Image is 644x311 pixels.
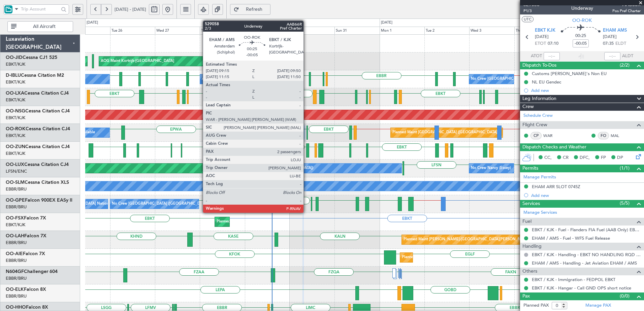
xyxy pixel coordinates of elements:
[6,234,24,238] span: OO-LAH
[7,21,73,32] button: All Aircraft
[535,27,555,34] span: EBKT KJK
[424,27,469,35] div: Tue 2
[622,53,633,60] span: ALDT
[523,174,556,181] a: Manage Permits
[523,8,540,14] span: P1/3
[380,27,424,35] div: Mon 1
[532,260,637,266] a: EHAM / AMS - Handling - Jet Aviation EHAM / AMS
[392,128,498,138] div: Planned Maint [GEOGRAPHIC_DATA] ([GEOGRAPHIC_DATA])
[6,186,27,192] a: EBBR/BRU
[6,109,70,113] a: OO-NSGCessna Citation CJ4
[6,269,24,274] span: N604GF
[6,73,64,78] a: D-IBLUCessna Citation M2
[522,268,537,275] span: Others
[522,143,586,151] span: Dispatch Checks and Weather
[615,40,626,47] span: ELDT
[6,251,23,256] span: OO-AIE
[202,74,309,84] div: A/C Unavailable [GEOGRAPHIC_DATA]-[GEOGRAPHIC_DATA]
[245,27,290,35] div: Fri 29
[200,27,245,35] div: Thu 28
[6,216,24,220] span: OO-FSX
[535,34,549,40] span: [DATE]
[6,293,27,299] a: EBBR/BRU
[598,132,609,139] div: FO
[6,180,25,185] span: OO-SLM
[532,285,631,291] a: EBKT / KJK - Hangar - Call GND OPS short notice
[6,251,45,256] a: OO-AIEFalcon 7X
[530,132,542,139] div: CP
[381,20,392,26] div: [DATE]
[402,252,508,263] div: Planned Maint [GEOGRAPHIC_DATA] ([GEOGRAPHIC_DATA])
[522,243,542,250] span: Handling
[471,163,511,173] div: No Crew Nancy (Essey)
[6,180,69,185] a: OO-SLMCessna Citation XLS
[65,27,110,35] div: Mon 25
[611,133,626,139] a: MAL
[532,252,641,257] a: EBKT / KJK - Handling - EBKT NO HANDLING RQD FOR CJ
[514,27,559,35] div: Thu 4
[6,144,25,149] span: OO-ZUN
[110,27,155,35] div: Tue 26
[6,150,25,157] a: EBKT/KJK
[543,133,558,139] a: WAR
[523,209,557,216] a: Manage Services
[6,204,27,210] a: EBBR/BRU
[563,154,569,161] span: CR
[603,27,627,34] span: EHAM AMS
[532,277,615,282] a: EBKT / KJK - Immigration - FEDPOL EBKT
[6,240,27,246] a: EBBR/BRU
[6,61,25,67] a: EBKT/KJK
[548,40,558,47] span: 07:10
[6,216,46,220] a: OO-FSXFalcon 7X
[21,4,59,14] input: Trip Account
[6,162,69,167] a: OO-LUXCessna Citation CJ4
[6,55,23,60] span: OO-JID
[522,121,547,129] span: Flight Crew
[240,7,268,12] span: Refresh
[6,162,24,167] span: OO-LUX
[213,92,291,102] div: Planned Maint Kortrijk-[GEOGRAPHIC_DATA]
[155,27,200,35] div: Wed 27
[571,5,593,12] div: Underway
[404,235,603,245] div: Planned Maint [PERSON_NAME]-[GEOGRAPHIC_DATA][PERSON_NAME] ([GEOGRAPHIC_DATA][PERSON_NAME])
[575,33,586,39] span: 00:25
[6,91,69,96] a: OO-LXACessna Citation CJ4
[6,168,27,174] a: LFSN/ENC
[535,40,546,47] span: ETOT
[6,127,70,131] a: OO-ROKCessna Citation CJ4
[6,109,25,113] span: OO-NSG
[580,154,590,161] span: DFC,
[6,287,46,292] a: OO-ELKFalcon 8X
[469,27,514,35] div: Wed 3
[6,198,25,203] span: OO-GPE
[531,53,542,60] span: ATOT
[532,79,561,85] div: NL EU Gendec
[115,6,146,12] span: [DATE] - [DATE]
[532,235,610,241] a: EHAM / AMS - Fuel - WFS Fuel Release
[523,112,553,119] a: Schedule Crew
[6,275,27,281] a: EBBR/BRU
[6,234,46,238] a: OO-LAHFalcon 7X
[6,198,72,203] a: OO-GPEFalcon 900EX EASy II
[6,144,70,149] a: OO-ZUNCessna Citation CJ4
[6,305,48,310] a: OO-HHOFalcon 8X
[522,16,534,22] button: UTC
[522,165,538,172] span: Permits
[531,193,641,198] div: Add new
[522,62,556,69] span: Dispatch To-Dos
[6,79,25,85] a: EBKT/KJK
[523,302,549,309] label: Planned PAX
[522,292,530,300] span: Pax
[6,222,25,228] a: EBKT/KJK
[603,34,617,40] span: [DATE]
[87,20,98,26] div: [DATE]
[265,128,344,138] div: Planned Maint Kortrijk-[GEOGRAPHIC_DATA]
[585,302,611,309] a: Manage PAX
[6,55,57,60] a: OO-JIDCessna CJ1 525
[531,88,641,93] div: Add new
[101,56,174,66] div: AOG Maint Kortrijk-[GEOGRAPHIC_DATA]
[620,200,630,207] span: (5/5)
[522,95,556,103] span: Leg Information
[544,154,552,161] span: CC,
[6,73,21,78] span: D-IBLU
